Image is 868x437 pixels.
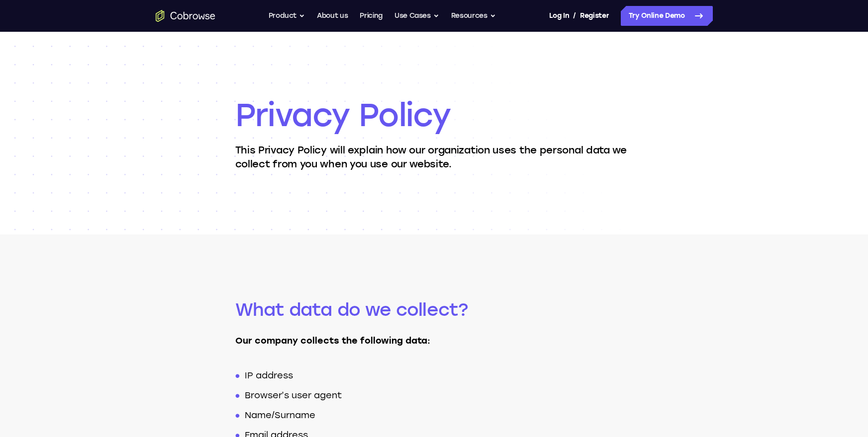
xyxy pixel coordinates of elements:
a: About us [317,6,348,26]
a: Try Online Demo [621,6,713,26]
li: IP address [245,364,633,383]
strong: Our company collects the following data: [235,335,430,346]
h2: What data do we collect? [235,298,633,322]
button: Use Cases [394,6,439,26]
a: Pricing [360,6,383,26]
a: Go to the home page [156,10,215,22]
li: Name/Surname [245,403,633,423]
button: Product [269,6,305,26]
p: This Privacy Policy will explain how our organization uses the personal data we collect from you ... [235,143,633,171]
a: Log In [549,6,569,26]
h1: Privacy Policy [235,95,633,135]
span: / [573,10,576,22]
a: Register [580,6,609,26]
button: Resources [451,6,496,26]
li: Browser’s user agent [245,383,633,403]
